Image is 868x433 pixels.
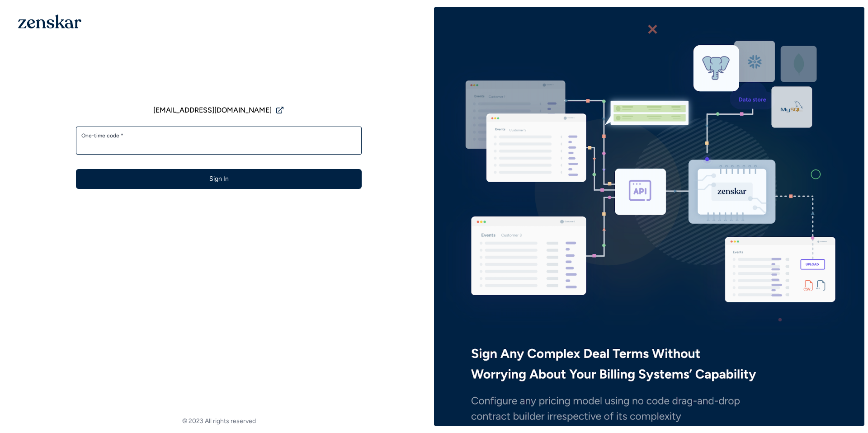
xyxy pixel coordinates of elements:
[81,132,356,139] label: One-time code *
[4,417,434,426] footer: © 2023 All rights reserved
[153,105,272,116] span: [EMAIL_ADDRESS][DOMAIN_NAME]
[76,169,362,189] button: Sign In
[18,14,81,28] img: 1OGAJ2xQqyY4LXKgY66KYq0eOWRCkrZdAb3gUhuVAqdWPZE9SRJmCz+oDMSn4zDLXe31Ii730ItAGKgCKgCCgCikA4Av8PJUP...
